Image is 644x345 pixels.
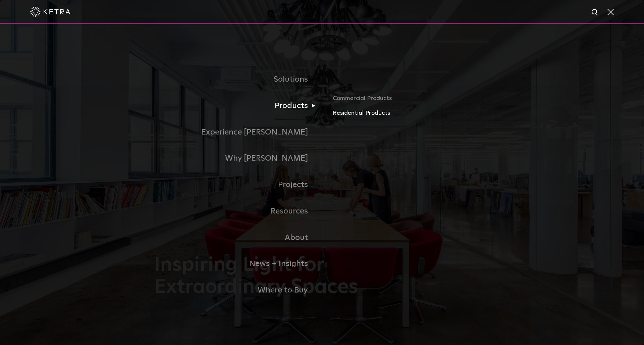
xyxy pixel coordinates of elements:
[30,7,70,17] img: ketra-logo-2019-white
[591,8,599,17] img: search icon
[154,66,490,304] div: Navigation Menu
[154,66,322,93] a: Solutions
[154,225,322,251] a: About
[154,277,322,304] a: Where to Buy
[154,119,322,146] a: Experience [PERSON_NAME]
[154,93,322,119] a: Products
[154,251,322,277] a: News + Insights
[333,94,490,108] a: Commercial Products
[154,198,322,225] a: Resources
[154,145,322,172] a: Why [PERSON_NAME]
[154,172,322,198] a: Projects
[333,108,490,118] a: Residential Products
